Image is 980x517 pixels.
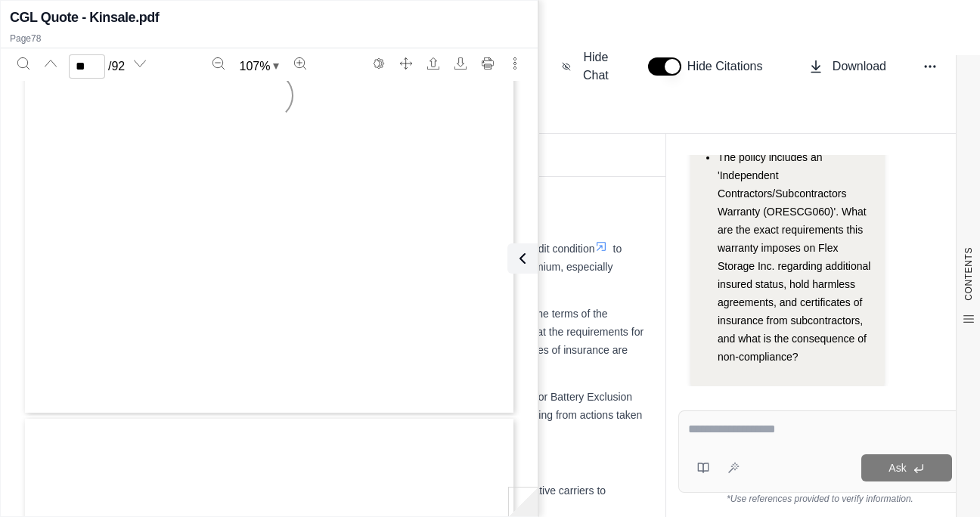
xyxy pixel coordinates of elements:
button: Zoom out [206,51,231,76]
button: Full screen [394,51,418,76]
button: Download [802,51,892,82]
span: Download [833,57,886,76]
button: More actions [503,51,527,76]
span: Hide Chat [580,48,612,85]
button: Download [448,51,473,76]
span: 107 % [240,57,271,76]
button: Zoom document [234,54,286,79]
button: Hide Chat [556,42,618,91]
span: Hide Citations [687,57,772,76]
button: Print [476,51,500,76]
button: Switch to the dark theme [367,51,391,76]
span: Ask [889,462,906,474]
button: Open file [421,51,445,76]
span: / 92 [108,57,125,76]
h2: CGL Quote - Kinsale.pdf [10,7,159,28]
button: Next page [128,51,152,76]
button: Search [11,51,36,76]
div: *Use references provided to verify information. [678,493,962,505]
button: Ask [861,454,952,481]
p: Page 78 [10,33,529,45]
button: Zoom in [288,51,312,76]
span: Negotiate the terms of the Independent Contractors/Subcontractors Warranty [227,308,608,338]
button: Previous page [39,51,63,76]
input: Enter a page number [69,54,105,79]
span: CONTENTS [963,247,975,301]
